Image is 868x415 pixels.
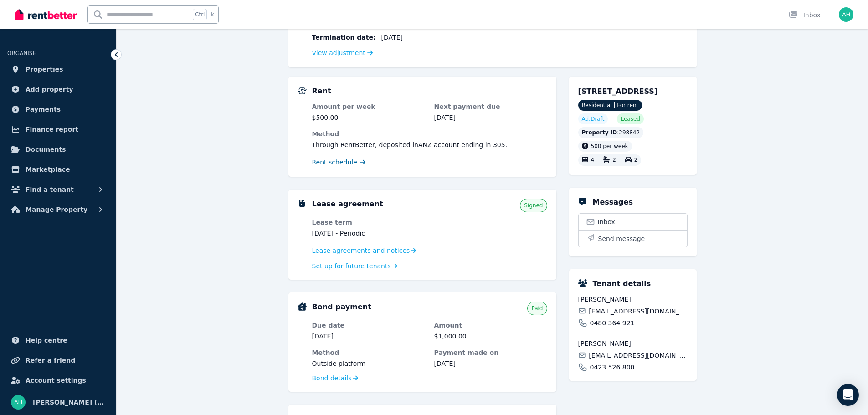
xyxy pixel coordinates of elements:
[312,261,398,271] a: Set up for future tenants
[589,351,687,360] span: [EMAIL_ADDRESS][DOMAIN_NAME]
[7,351,109,369] a: Refer a friend
[193,9,207,20] span: Ctrl
[579,214,687,230] a: Inbox
[312,302,371,313] h5: Bond payment
[312,102,425,111] dt: Amount per week
[434,321,547,330] dt: Amount
[634,157,638,164] span: 2
[26,375,86,386] span: Account settings
[26,124,78,135] span: Finance report
[11,395,26,410] img: Alicia (Ally) Hewings
[312,199,383,210] h5: Lease agreement
[312,261,391,271] span: Set up for future tenants
[578,100,642,111] span: Residential | For rent
[524,202,543,209] span: Signed
[589,307,687,316] span: [EMAIL_ADDRESS][DOMAIN_NAME]
[312,141,508,149] span: Through RentBetter , deposited in ANZ account ending in 305 .
[582,115,605,123] span: Ad: Draft
[312,246,410,255] span: Lease agreements and notices
[434,102,547,111] dt: Next payment due
[26,204,87,215] span: Manage Property
[7,160,109,179] a: Marketplace
[7,371,109,389] a: Account settings
[26,184,74,195] span: Find a tenant
[837,384,859,406] div: Open Intercom Messenger
[7,331,109,349] a: Help centre
[33,397,105,408] span: [PERSON_NAME] (Ally) Hewings
[582,129,617,136] span: Property ID
[578,87,658,96] span: [STREET_ADDRESS]
[434,332,547,341] dd: $1,000.00
[312,246,416,255] a: Lease agreements and notices
[312,348,425,357] dt: Method
[312,218,425,227] dt: Lease term
[312,113,425,122] dd: $500.00
[590,318,635,328] span: 0480 364 921
[598,234,645,243] span: Send message
[434,113,547,122] dd: [DATE]
[579,230,687,247] button: Send message
[578,339,688,348] span: [PERSON_NAME]
[7,180,109,199] button: Find a tenant
[298,302,307,311] img: Bond Details
[839,7,853,22] img: Alicia (Ally) Hewings
[578,127,644,138] div: : 298842
[598,217,615,226] span: Inbox
[612,157,616,164] span: 2
[312,359,425,368] dd: Outside platform
[26,144,66,155] span: Documents
[312,33,376,42] span: Termination date :
[298,87,307,94] img: Rental Payments
[434,348,547,357] dt: Payment made on
[578,295,688,304] span: [PERSON_NAME]
[312,49,373,56] a: View adjustment
[26,164,70,175] span: Marketplace
[26,104,61,115] span: Payments
[15,8,77,21] img: RentBetter
[312,129,547,138] dt: Method
[26,355,75,366] span: Refer a friend
[789,10,821,20] div: Inbox
[7,140,109,159] a: Documents
[434,359,547,368] dd: [DATE]
[312,229,425,238] dd: [DATE] - Periodic
[312,86,331,97] h5: Rent
[381,33,403,42] span: [DATE]
[26,64,63,75] span: Properties
[7,50,36,56] span: ORGANISE
[312,374,352,383] span: Bond details
[621,115,640,123] span: Leased
[7,80,109,98] a: Add property
[7,60,109,78] a: Properties
[211,11,214,18] span: k
[312,332,425,341] dd: [DATE]
[312,374,358,383] a: Bond details
[590,363,635,372] span: 0423 526 800
[312,321,425,330] dt: Due date
[591,157,595,164] span: 4
[312,158,357,167] span: Rent schedule
[591,143,628,149] span: 500 per week
[7,100,109,118] a: Payments
[7,120,109,138] a: Finance report
[312,158,366,167] a: Rent schedule
[531,305,543,312] span: Paid
[593,197,633,208] h5: Messages
[593,278,651,289] h5: Tenant details
[7,200,109,219] button: Manage Property
[26,335,67,346] span: Help centre
[26,84,73,95] span: Add property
